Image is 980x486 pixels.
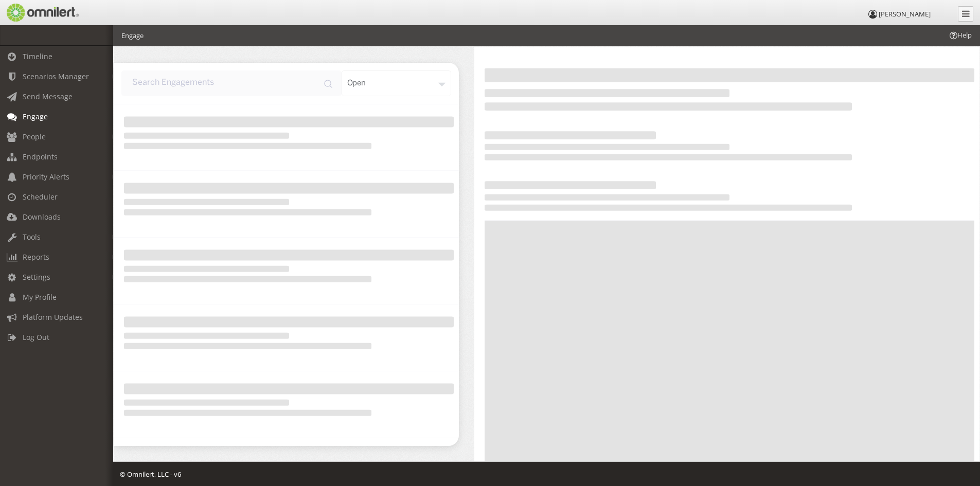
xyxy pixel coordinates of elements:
div: open [342,70,452,96]
span: Platform Updates [23,312,83,322]
a: Collapse Menu [958,6,973,22]
span: Settings [23,272,50,282]
li: Engage [121,31,144,41]
span: My Profile [23,292,57,302]
span: Reports [23,252,49,262]
span: Downloads [23,212,61,222]
span: © Omnilert, LLC - v6 [120,470,181,479]
span: Tools [23,232,41,242]
span: People [23,132,46,141]
span: Engage [23,112,48,121]
span: Scenarios Manager [23,71,89,81]
span: [PERSON_NAME] [879,9,931,19]
span: Scheduler [23,192,58,202]
span: Timeline [23,51,52,61]
span: Endpoints [23,152,58,161]
span: Help [948,30,972,40]
img: Omnilert [5,4,79,22]
span: Send Message [23,92,73,101]
span: Priority Alerts [23,172,69,182]
span: Log Out [23,332,49,342]
input: input [121,70,342,96]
